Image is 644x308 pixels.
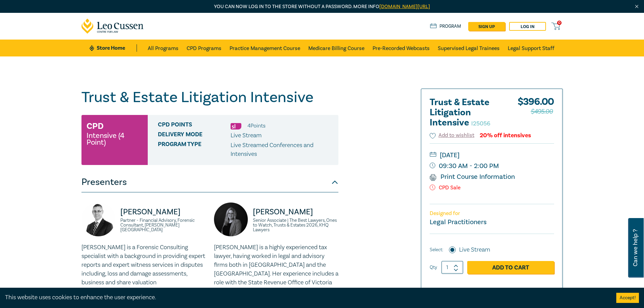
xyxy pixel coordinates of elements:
[214,243,338,296] p: [PERSON_NAME] is a highly experienced tax lawyer, having worked in legal and advisory firms both ...
[187,40,221,56] a: CPD Programs
[430,132,475,139] button: Add to wishlist
[468,22,505,31] a: sign up
[230,40,300,56] a: Practice Management Course
[480,132,531,139] div: 20% off intensives
[231,141,333,159] p: Live Streamed Conferences and Intensives
[467,261,554,274] a: Add to Cart
[430,161,554,171] small: 09:30 AM - 2:00 PM
[90,44,137,52] a: Store Home
[214,203,248,236] img: https://s3.ap-southeast-2.amazonaws.com/leo-cussen-store-production-content/Contacts/Laura%20Huss...
[616,293,639,303] button: Accept cookies
[81,172,338,192] button: Presenters
[120,207,206,217] p: [PERSON_NAME]
[81,203,115,236] img: https://s3.ap-southeast-2.amazonaws.com/leo-cussen-store-production-content/Contacts/Darryn%20Hoc...
[373,40,430,56] a: Pre-Recorded Webcasts
[430,218,486,227] small: Legal Practitioners
[158,141,231,159] span: Program type
[508,40,554,56] a: Legal Support Staff
[253,218,338,232] small: Senior Associate | The Best Lawyers, Ones to Watch, Trusts & Estates 2026, KHQ Lawyers
[81,3,563,10] p: You can now log in to the store without a password. More info
[120,218,206,232] small: Partner - Financial Advisory, Forensic Consultant, [PERSON_NAME] [GEOGRAPHIC_DATA]
[430,23,461,30] a: Program
[308,40,364,56] a: Medicare Billing Course
[231,132,262,139] span: Live Stream
[253,207,338,217] p: [PERSON_NAME]
[518,97,554,131] div: $ 396.00
[430,150,554,161] small: [DATE]
[634,4,640,9] img: Close
[231,123,241,129] img: Substantive Law
[459,245,490,254] label: Live Stream
[87,132,143,146] small: Intensive (4 Point)
[87,120,103,132] h3: CPD
[430,246,443,254] span: Select:
[430,172,515,181] a: Print Course Information
[557,21,562,25] span: 0
[632,222,639,274] span: Can we help ?
[81,89,338,106] h1: Trust & Estate Litigation Intensive
[442,261,463,274] input: 1
[471,120,490,127] small: I25056
[438,40,500,56] a: Supervised Legal Trainees
[379,3,430,10] a: [DOMAIN_NAME][URL]
[158,131,231,140] span: Delivery Mode
[509,22,546,31] a: Log in
[5,293,606,302] div: This website uses cookies to enhance the user experience.
[430,264,437,271] label: Qty
[81,243,206,287] p: [PERSON_NAME] is a Forensic Consulting specialist with a background in providing expert reports a...
[158,121,231,130] span: CPD Points
[430,210,554,217] p: Designed for
[430,97,504,128] h2: Trust & Estate Litigation Intensive
[430,185,554,191] p: CPD Sale
[531,106,553,117] span: $495.00
[247,121,265,130] li: 4 Point s
[148,40,178,56] a: All Programs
